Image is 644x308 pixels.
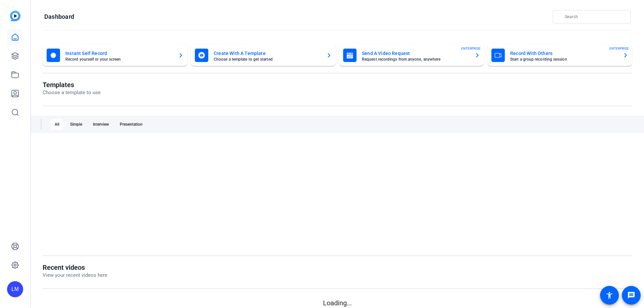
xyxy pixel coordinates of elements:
[7,281,23,297] div: LM
[510,49,618,57] mat-card-title: Record With Others
[461,46,481,51] span: ENTERPRISE
[214,49,321,57] mat-card-title: Create With A Template
[362,57,469,61] mat-card-subtitle: Request recordings from anyone, anywhere
[65,57,173,61] mat-card-subtitle: Record yourself or your screen
[565,13,625,21] input: Search
[43,81,101,89] h1: Templates
[627,291,635,299] mat-icon: message
[10,11,20,21] img: blue-gradient.svg
[339,45,484,66] button: Send A Video RequestRequest recordings from anyone, anywhereENTERPRISE
[43,271,107,279] p: View your recent videos here
[605,291,613,299] mat-icon: accessibility
[362,49,469,57] mat-card-title: Send A Video Request
[44,13,74,21] h1: Dashboard
[89,119,113,130] div: Interview
[487,45,632,66] button: Record With OthersStart a group recording sessionENTERPRISE
[191,45,336,66] button: Create With A TemplateChoose a template to get started
[51,119,63,130] div: All
[510,57,618,61] mat-card-subtitle: Start a group recording session
[66,119,86,130] div: Simple
[116,119,147,130] div: Presentation
[43,89,101,97] p: Choose a template to use
[609,46,629,51] span: ENTERPRISE
[43,263,107,271] h1: Recent videos
[65,49,173,57] mat-card-title: Instant Self Record
[43,298,632,308] p: Loading...
[43,45,187,66] button: Instant Self RecordRecord yourself or your screen
[214,57,321,61] mat-card-subtitle: Choose a template to get started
